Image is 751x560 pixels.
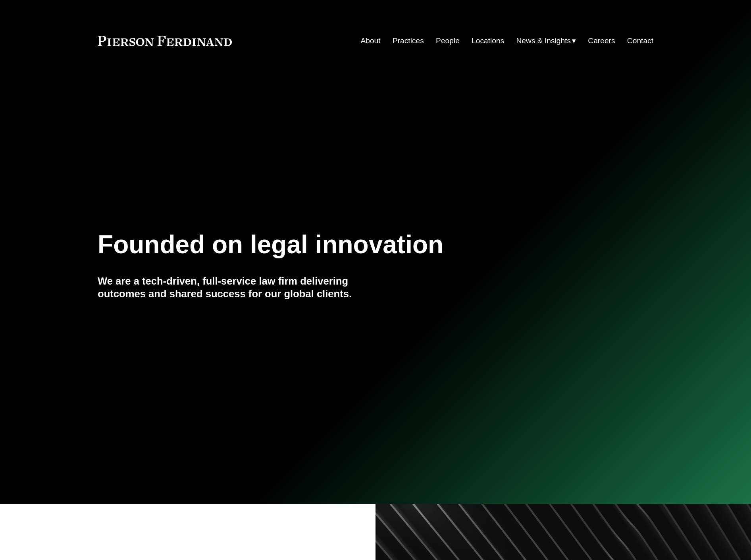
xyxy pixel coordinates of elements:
a: Locations [472,33,504,48]
a: Contact [627,33,653,48]
a: Careers [588,33,615,48]
a: Practices [393,33,424,48]
a: About [360,33,380,48]
h4: We are a tech-driven, full-service law firm delivering outcomes and shared success for our global... [98,275,375,300]
h1: Founded on legal innovation [98,230,561,259]
span: News & Insights [516,34,571,48]
a: folder dropdown [516,33,576,48]
a: People [436,33,460,48]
